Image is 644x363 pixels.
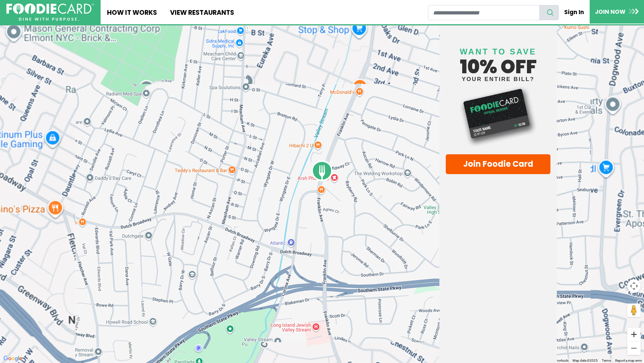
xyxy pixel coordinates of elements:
img: FoodieCard; Eat, Drink, Save, Donate [6,3,94,21]
span: Want to save [460,47,536,56]
a: Join Foodie Card [446,154,550,174]
h4: 10% off [446,39,550,82]
a: Sign In [559,5,590,19]
small: your entire bill? [446,76,550,82]
input: restaurant search [428,5,540,20]
button: search [539,5,559,20]
img: Foodie Card [446,85,550,148]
